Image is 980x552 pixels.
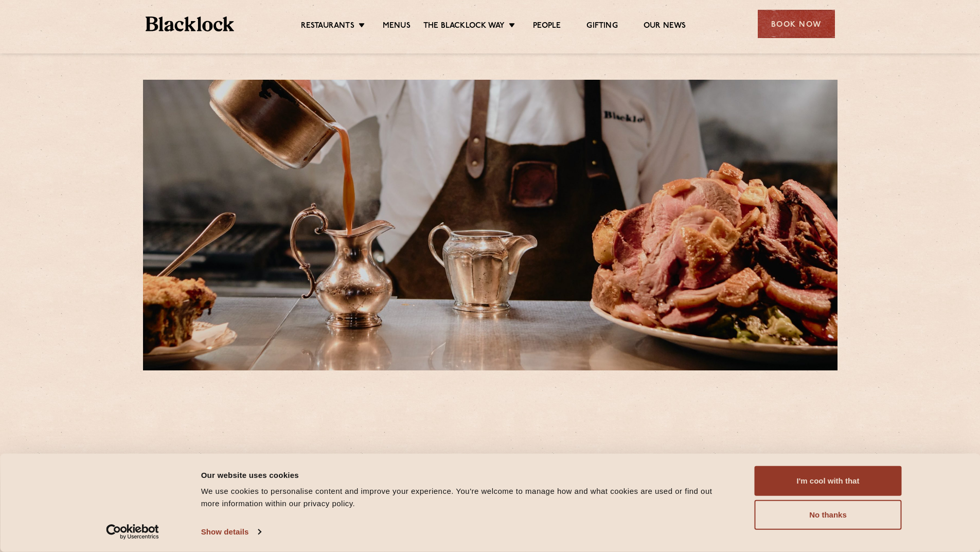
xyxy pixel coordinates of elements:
[87,524,177,540] a: Usercentrics Cookiebot - opens in a new window
[146,16,235,31] img: BL_Textured_Logo-footer-cropped.svg
[533,21,561,32] a: People
[755,500,902,530] button: No thanks
[201,485,732,510] div: We use cookies to personalise content and improve your experience. You're welcome to manage how a...
[201,469,732,481] div: Our website uses cookies
[301,21,354,32] a: Restaurants
[644,21,686,32] a: Our News
[758,10,835,38] div: Book Now
[201,524,261,540] a: Show details
[383,21,411,32] a: Menus
[423,21,505,32] a: The Blacklock Way
[586,21,617,32] a: Gifting
[755,466,902,496] button: I'm cool with that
